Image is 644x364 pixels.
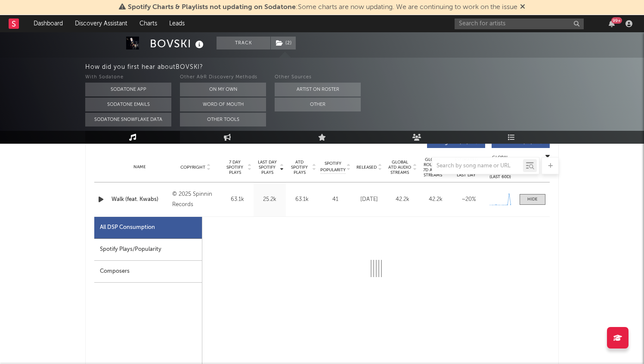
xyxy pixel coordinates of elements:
div: All DSP Consumption [100,222,155,233]
div: Other Sources [275,72,361,83]
span: Spotify Charts & Playlists not updating on Sodatone [128,4,296,11]
div: 63.1k [288,195,316,204]
div: ~ 20 % [454,195,483,204]
button: Artist on Roster [275,83,361,96]
div: How did you first hear about BOVSKI ? [85,62,644,72]
div: © 2025 Spinnin Records [172,189,219,210]
span: ( 2 ) [270,37,296,49]
div: 25.2k [256,195,284,204]
div: 42.2k [388,195,417,204]
button: On My Own [180,83,266,96]
button: 99+ [609,20,615,27]
span: Dismiss [520,4,525,11]
div: Other A&R Discovery Methods [180,72,266,83]
button: Other Tools [180,113,266,126]
div: BOVSKI [150,37,206,51]
button: Track [217,37,270,49]
button: Sodatone App [85,83,171,96]
div: Global Streaming Trend (Last 60D) [487,154,513,180]
span: : Some charts are now updating. We are continuing to work on the issue [128,4,517,11]
input: Search for artists [455,19,584,29]
div: 63.1k [223,195,251,204]
div: 41 [320,195,350,204]
div: 99 + [611,17,622,24]
div: With Sodatone [85,72,171,83]
button: (2) [271,37,296,49]
a: Discovery Assistant [69,15,133,32]
button: Sodatone Emails [85,98,171,111]
div: Composers [94,261,202,283]
a: Dashboard [28,15,69,32]
a: Charts [133,15,163,32]
a: Walk (feat. Kwabs) [111,195,168,204]
div: 42.2k [421,195,450,204]
input: Search by song name or URL [432,163,523,170]
button: Sodatone Snowflake Data [85,113,171,126]
div: All DSP Consumption [94,217,202,239]
div: Spotify Plays/Popularity [94,239,202,261]
button: Other [275,98,361,111]
button: Word Of Mouth [180,98,266,111]
a: Leads [163,15,191,32]
div: [DATE] [355,195,384,204]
